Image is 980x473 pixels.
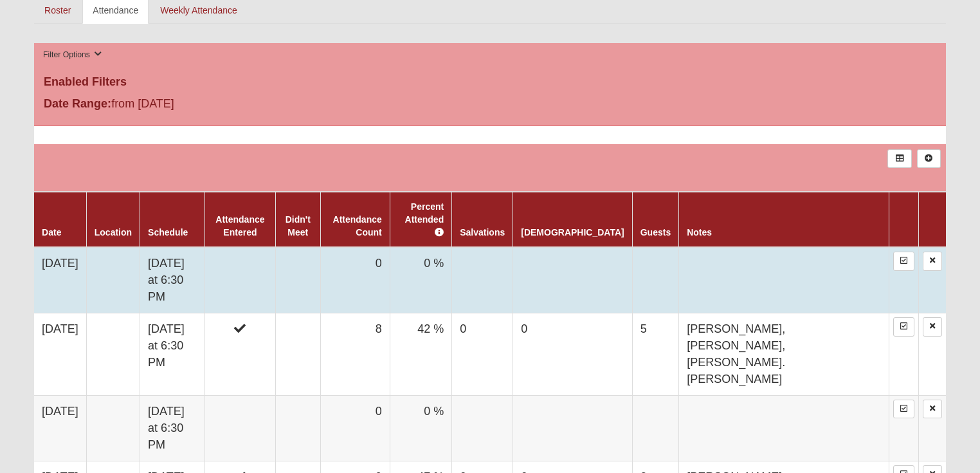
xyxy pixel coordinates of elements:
[632,313,678,396] td: 5
[34,95,338,116] div: from [DATE]
[320,396,390,461] td: 0
[320,313,390,396] td: 8
[44,95,111,113] label: Date Range:
[42,227,61,237] a: Date
[390,247,451,313] td: 0 %
[333,214,382,237] a: Attendance Count
[286,214,311,237] a: Didn't Meet
[390,313,451,396] td: 42 %
[923,400,942,418] a: Delete
[34,396,86,461] td: [DATE]
[44,75,936,89] h4: Enabled Filters
[39,48,105,62] button: Filter Options
[917,149,941,168] a: Alt+N
[893,400,914,418] a: Enter Attendance
[148,227,188,237] a: Schedule
[923,317,942,336] a: Delete
[452,192,513,247] th: Salvations
[452,313,513,396] td: 0
[320,247,390,313] td: 0
[390,396,451,461] td: 0 %
[632,192,678,247] th: Guests
[679,313,889,396] td: [PERSON_NAME], [PERSON_NAME], [PERSON_NAME]. [PERSON_NAME]
[140,313,205,396] td: [DATE] at 6:30 PM
[34,313,86,396] td: [DATE]
[687,227,712,237] a: Notes
[140,247,205,313] td: [DATE] at 6:30 PM
[140,396,205,461] td: [DATE] at 6:30 PM
[893,252,914,270] a: Enter Attendance
[923,252,942,270] a: Delete
[405,201,444,237] a: Percent Attended
[513,192,632,247] th: [DEMOGRAPHIC_DATA]
[893,317,914,336] a: Enter Attendance
[95,227,132,237] a: Location
[513,313,632,396] td: 0
[34,247,86,313] td: [DATE]
[887,149,911,168] a: Export to Excel
[215,214,264,237] a: Attendance Entered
